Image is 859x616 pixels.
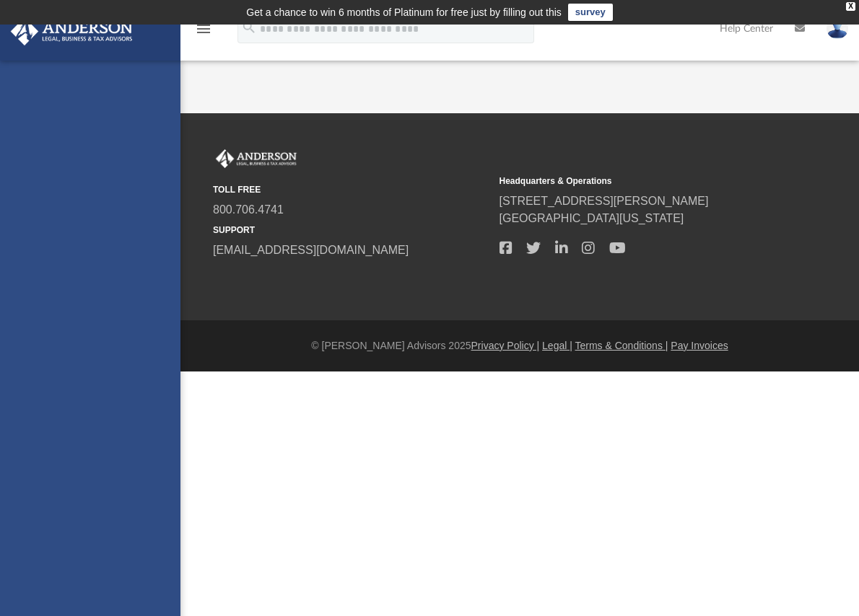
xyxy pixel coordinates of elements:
[213,183,489,196] small: TOLL FREE
[213,203,284,216] a: 800.706.4741
[246,4,562,21] div: Get a chance to win 6 months of Platinum for free just by filling out this
[471,340,540,351] a: Privacy Policy |
[213,149,300,168] img: Anderson Advisors Platinum Portal
[568,4,613,21] a: survey
[500,212,684,224] a: [GEOGRAPHIC_DATA][US_STATE]
[500,175,776,188] small: Headquarters & Operations
[213,244,409,256] a: [EMAIL_ADDRESS][DOMAIN_NAME]
[500,195,709,207] a: [STREET_ADDRESS][PERSON_NAME]
[180,338,859,353] div: © [PERSON_NAME] Advisors 2025
[195,20,212,38] i: menu
[575,340,668,351] a: Terms & Conditions |
[827,18,848,39] img: User Pic
[6,17,137,45] img: Anderson Advisors Platinum Portal
[213,224,489,237] small: SUPPORT
[195,27,212,38] a: menu
[241,19,257,35] i: search
[846,2,855,11] div: close
[671,340,728,351] a: Pay Invoices
[542,340,572,351] a: Legal |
